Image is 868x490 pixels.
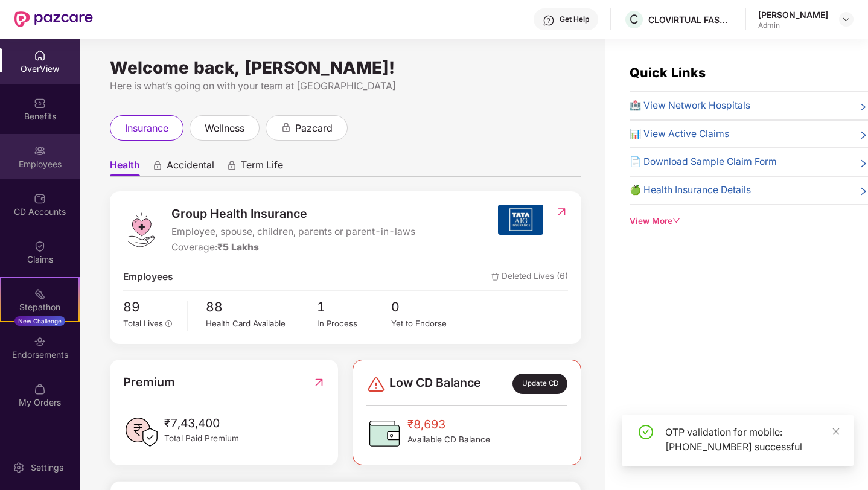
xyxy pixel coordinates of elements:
[152,160,163,171] div: animation
[841,14,851,24] img: svg+xml;base64,PHN2ZyBpZD0iRHJvcGRvd24tMzJ4MzIiIHhtbG5zPSJodHRwOi8vd3d3LnczLm9yZy8yMDAwL3N2ZyIgd2...
[665,425,839,454] div: OTP validation for mobile: [PHONE_NUMBER] successful
[241,159,283,176] span: Term Life
[123,297,179,317] span: 89
[167,159,214,176] span: Accidental
[171,205,415,223] span: Group Health Insurance
[630,98,750,113] span: 🏥 View Network Hospitals
[110,159,140,176] span: Health
[498,205,543,235] img: insurerIcon
[123,270,173,285] span: Employees
[366,415,403,451] img: CDBalanceIcon
[14,316,65,326] div: New Challenge
[34,383,46,395] img: svg+xml;base64,PHN2ZyBpZD0iTXlfT3JkZXJzIiBkYXRhLW5hbWU9Ik15IE9yZGVycyIgeG1sbnM9Imh0dHA6Ly93d3cudz...
[630,127,729,142] span: 📊 View Active Claims
[758,21,828,30] div: Admin
[34,97,46,109] img: svg+xml;base64,PHN2ZyBpZD0iQmVuZWZpdHMiIHhtbG5zPSJodHRwOi8vd3d3LnczLm9yZy8yMDAwL3N2ZyIgd2lkdGg9Ij...
[164,432,239,445] span: Total Paid Premium
[391,297,465,317] span: 0
[560,14,589,24] div: Get Help
[313,373,325,392] img: RedirectIcon
[164,414,239,432] span: ₹7,43,400
[366,375,386,394] img: svg+xml;base64,PHN2ZyBpZD0iRGFuZ2VyLTMyeDMyIiB4bWxucz0iaHR0cDovL3d3dy53My5vcmcvMjAwMC9zdmciIHdpZH...
[630,12,639,27] span: C
[317,317,391,330] div: In Process
[491,273,499,281] img: deleteIcon
[205,121,244,136] span: wellness
[281,122,292,133] div: animation
[165,320,173,328] span: info-circle
[27,462,67,474] div: Settings
[123,373,175,392] span: Premium
[123,414,159,450] img: PaidPremiumIcon
[123,212,159,248] img: logo
[206,297,317,317] span: 88
[407,433,490,446] span: Available CD Balance
[630,154,777,170] span: 📄 Download Sample Claim Form
[639,425,653,439] span: check-circle
[34,192,46,205] img: svg+xml;base64,PHN2ZyBpZD0iQ0RfQWNjb3VudHMiIGRhdGEtbmFtZT0iQ0QgQWNjb3VudHMiIHhtbG5zPSJodHRwOi8vd3...
[858,157,868,170] span: right
[125,121,168,136] span: insurance
[391,317,465,330] div: Yet to Endorse
[630,183,751,198] span: 🍏 Health Insurance Details
[630,65,706,80] span: Quick Links
[543,14,555,27] img: svg+xml;base64,PHN2ZyBpZD0iSGVscC0zMngzMiIgeG1sbnM9Imh0dHA6Ly93d3cudzMub3JnLzIwMDAvc3ZnIiB3aWR0aD...
[123,319,163,328] span: Total Lives
[832,427,840,436] span: close
[648,14,733,25] div: CLOVIRTUAL FASHION PRIVATE LIMITED
[295,121,333,136] span: pazcard
[858,185,868,198] span: right
[34,336,46,348] img: svg+xml;base64,PHN2ZyBpZD0iRW5kb3JzZW1lbnRzIiB4bWxucz0iaHR0cDovL3d3dy53My5vcmcvMjAwMC9zdmciIHdpZH...
[407,415,490,433] span: ₹8,693
[34,288,46,300] img: svg+xml;base64,PHN2ZyB4bWxucz0iaHR0cDovL3d3dy53My5vcmcvMjAwMC9zdmciIHdpZHRoPSIyMSIgaGVpZ2h0PSIyMC...
[491,270,568,285] span: Deleted Lives (6)
[206,317,317,330] div: Health Card Available
[171,240,415,255] div: Coverage:
[672,217,681,225] span: down
[858,129,868,142] span: right
[110,63,581,72] div: Welcome back, [PERSON_NAME]!
[317,297,391,317] span: 1
[171,224,415,240] span: Employee, spouse, children, parents or parent-in-laws
[34,145,46,157] img: svg+xml;base64,PHN2ZyBpZD0iRW1wbG95ZWVzIiB4bWxucz0iaHR0cDovL3d3dy53My5vcmcvMjAwMC9zdmciIHdpZHRoPS...
[34,49,46,62] img: svg+xml;base64,PHN2ZyBpZD0iSG9tZSIgeG1sbnM9Imh0dHA6Ly93d3cudzMub3JnLzIwMDAvc3ZnIiB3aWR0aD0iMjAiIG...
[217,241,259,253] span: ₹5 Lakhs
[14,11,93,27] img: New Pazcare Logo
[110,78,581,94] div: Here is what’s going on with your team at [GEOGRAPHIC_DATA]
[34,240,46,252] img: svg+xml;base64,PHN2ZyBpZD0iQ2xhaW0iIHhtbG5zPSJodHRwOi8vd3d3LnczLm9yZy8yMDAwL3N2ZyIgd2lkdGg9IjIwIi...
[758,9,828,21] div: [PERSON_NAME]
[555,206,568,218] img: RedirectIcon
[389,374,481,394] span: Low CD Balance
[858,101,868,113] span: right
[630,215,868,227] div: View More
[1,301,78,313] div: Stepathon
[226,160,237,171] div: animation
[512,374,567,394] div: Update CD
[13,462,25,474] img: svg+xml;base64,PHN2ZyBpZD0iU2V0dGluZy0yMHgyMCIgeG1sbnM9Imh0dHA6Ly93d3cudzMub3JnLzIwMDAvc3ZnIiB3aW...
